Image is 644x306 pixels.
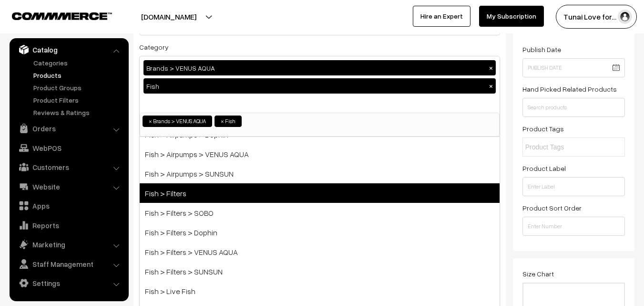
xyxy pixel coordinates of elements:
label: Hand Picked Related Products [522,84,617,94]
a: WebPOS [12,139,125,157]
li: Brands > VENUS AQUA [143,116,212,127]
span: × [149,117,152,126]
label: Category [139,42,169,52]
span: Fish > Airpumps > SUNSUN [140,164,500,183]
a: Reports [12,217,125,234]
a: Reviews & Ratings [31,107,125,117]
div: Brands > VENUS AQUA [143,60,496,75]
label: Publish Date [522,44,561,54]
span: Fish > Airpumps > VENUS AQUA [140,144,500,164]
label: Product Label [522,163,566,173]
span: Fish > Filters > VENUS AQUA [140,242,500,262]
span: Fish > Filters [140,183,500,203]
span: × [221,117,224,126]
li: Fish [215,116,242,127]
a: Settings [12,274,125,292]
a: Website [12,178,125,195]
label: Product Sort Order [522,203,582,213]
a: Product Filters [31,95,125,105]
a: Hire an Expert [413,6,470,27]
input: Publish Date [522,58,625,77]
img: user [618,10,632,24]
a: Apps [12,197,125,214]
button: [DOMAIN_NAME] [108,5,230,29]
a: My Subscription [479,6,544,27]
label: Product Tags [522,124,564,134]
a: Customers [12,158,125,176]
a: Product Groups [31,83,125,93]
img: COMMMERCE [12,12,112,20]
span: Fish > Filters > Dophin [140,222,500,242]
a: Staff Management [12,255,125,273]
span: Fish > Live Fish [140,281,500,301]
button: × [487,82,495,90]
a: Marketing [12,236,125,253]
button: Tunai Love for… [556,5,637,29]
a: Orders [12,120,125,137]
input: Enter Label [522,177,625,196]
span: Fish > Filters > SUNSUN [140,262,500,281]
a: Catalog [12,41,125,58]
div: Fish [143,78,496,94]
label: Size Chart [522,269,554,279]
a: Categories [31,58,125,68]
input: Search products [522,98,625,117]
a: COMMMERCE [12,10,95,21]
a: Products [31,70,125,80]
input: Enter Number [522,217,625,236]
button: × [487,63,495,72]
span: Fish > Filters > SOBO [140,203,500,222]
input: Product Tags [525,142,609,152]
